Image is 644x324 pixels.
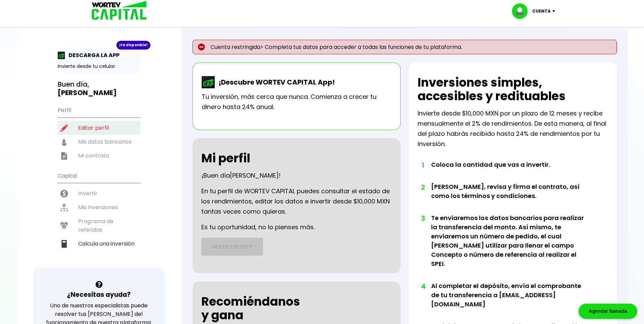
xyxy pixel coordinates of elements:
[421,160,424,170] span: 1
[421,213,424,223] span: 3
[58,121,140,135] a: Editar perfil
[202,76,215,88] img: wortev-capital-app-icon
[192,40,617,54] p: Cuenta restringida> Completa tus datos para acceder a todas las funciones de tu plataforma.
[431,213,589,281] li: Te enviaremos los datos bancarios para realizar la transferencia del monto. Así mismo, te enviare...
[215,77,335,87] p: ¡Descubre WORTEV CAPITAL App!
[421,182,424,192] span: 2
[58,103,140,163] ul: Perfil
[201,295,300,322] h2: Recomiéndanos y gana
[201,170,281,181] p: ¡Buen día !
[431,281,589,322] li: Al completar el depósito, envía el comprobante de tu transferencia a [EMAIL_ADDRESS][DOMAIN_NAME]
[60,124,68,132] img: editar-icon.952d3147.svg
[418,76,608,103] h2: Inversiones simples, accesibles y redituables
[230,171,279,180] span: [PERSON_NAME]
[65,51,119,59] p: DESCARGA LA APP
[67,290,131,300] h3: ¿Necesitas ayuda?
[58,88,117,97] b: [PERSON_NAME]
[578,304,637,319] div: Agendar llamada
[58,168,140,268] ul: Capital
[201,186,392,217] p: En tu perfil de WORTEV CAPITAL puedes consultar el estado de los rendimientos, editar los datos e...
[58,52,65,59] img: app-icon
[421,281,424,291] span: 4
[58,63,140,70] p: Invierte desde tu celular
[201,222,315,232] p: Es tu oportunidad, no lo pienses más.
[418,108,608,149] p: Invierte desde $10,000 MXN por un plazo de 12 meses y recibe mensualmente el 2% de rendimientos. ...
[551,10,560,12] img: icon-down
[431,160,589,182] li: Coloca la cantidad que vas a invertir.
[58,237,140,251] a: Calcula una inversión
[431,182,589,213] li: [PERSON_NAME], revisa y firma el contrato, así como los términos y condiciones.
[201,238,263,256] a: INVERTIR HOY
[201,151,250,165] h2: Mi perfil
[60,240,68,248] img: calculadora-icon.17d418c4.svg
[512,3,532,19] img: profile-image
[58,80,140,97] h3: Buen día,
[532,6,551,16] p: Cuenta
[116,41,150,50] div: ¡Ya disponible!
[202,92,391,112] p: Tu inversión, más cerca que nunca. Comienza a crecer tu dinero hasta 24% anual.
[198,43,205,51] img: error-circle.027baa21.svg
